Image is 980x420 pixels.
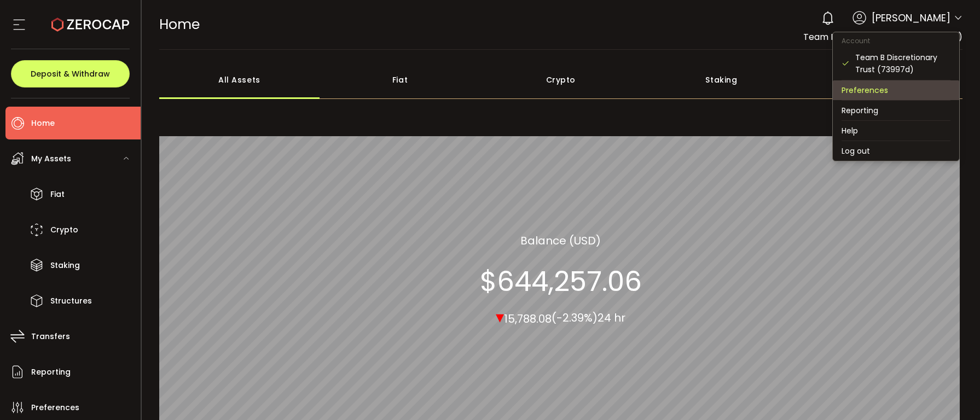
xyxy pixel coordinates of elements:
[50,222,78,238] span: Crypto
[598,310,625,325] span: 24 hr
[159,15,200,34] span: Home
[11,60,130,87] button: Deposit & Withdraw
[833,36,879,45] span: Account
[320,61,480,99] div: Fiat
[641,61,802,99] div: Staking
[496,305,504,328] span: ▾
[833,101,959,120] li: Reporting
[504,311,552,326] span: 15,788.08
[50,293,92,309] span: Structures
[159,61,320,99] div: All Assets
[803,31,962,43] span: Team B Discretionary Trust (73997d)
[31,115,55,131] span: Home
[925,367,980,420] iframe: Chat Widget
[802,61,962,99] div: Structured Products
[552,310,598,325] span: (-2.39%)
[480,265,642,297] section: $644,257.06
[31,329,70,345] span: Transfers
[520,232,601,248] section: Balance (USD)
[31,70,110,78] span: Deposit & Withdraw
[872,10,950,25] span: [PERSON_NAME]
[833,121,959,141] li: Help
[480,61,641,99] div: Crypto
[31,151,71,167] span: My Assets
[833,80,959,100] li: Preferences
[855,51,950,75] div: Team B Discretionary Trust (73997d)
[31,400,79,416] span: Preferences
[50,186,65,202] span: Fiat
[31,364,71,380] span: Reporting
[50,258,80,273] span: Staking
[833,141,959,161] li: Log out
